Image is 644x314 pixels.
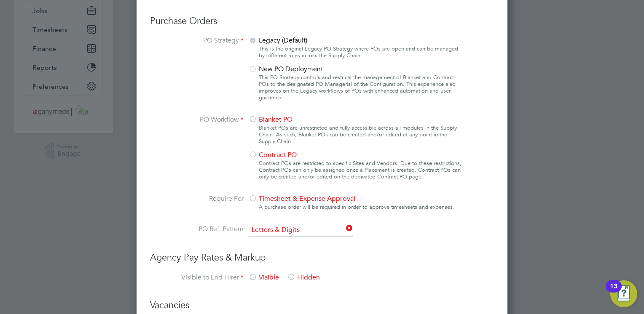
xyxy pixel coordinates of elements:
[180,35,244,104] label: PO Strategy
[287,273,320,282] span: Hidden
[180,194,244,214] label: Require For
[249,36,307,45] span: Legacy (Default)
[180,272,244,282] label: Visible to End Hirer
[259,45,464,59] div: This is the original Legacy PO Strategy where POs are open and can be managed by different roles ...
[180,114,244,184] label: PO Workflow
[249,224,353,237] input: Select one
[610,280,637,307] button: Open Resource Center, 13 new notifications
[249,65,323,73] span: New PO Deployment
[249,273,279,282] span: Visible
[249,115,292,124] span: Blanket PO
[259,160,464,180] div: Contract POs are restricted to specific Sites and Vendors. Due to these restrictions, Contract PO...
[610,286,617,297] div: 13
[259,125,464,145] div: Blanket POs are unrestricted and fully accessible across all modules in the Supply Chain. As such...
[150,299,494,311] h3: Vacancies
[180,224,244,235] label: PO Ref. Pattern
[150,15,494,27] h3: Purchase Orders
[259,204,464,210] div: A purchase order will be required in order to approve timesheets and expenses.
[150,252,494,264] h3: Agency Pay Rates & Markup
[249,194,355,203] span: Timesheet & Expense Approval
[249,151,297,159] span: Contract PO
[259,74,464,101] div: This PO Strategy controls and restricts the management of Blanket and Contract POs to the designa...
